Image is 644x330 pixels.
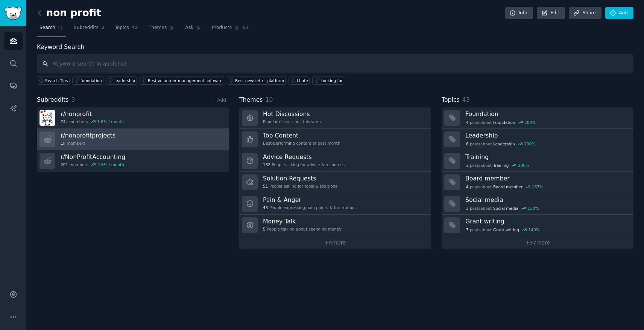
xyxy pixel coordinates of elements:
span: 7 [466,227,469,232]
a: Best volunteer management software [140,76,224,85]
h3: Pain & Anger [263,196,357,204]
h3: Money Talk [263,217,342,225]
h3: Training [465,153,628,161]
div: 150 % [528,206,539,211]
img: nonprofit [39,110,55,126]
input: Keyword search in audience [37,54,633,73]
a: foundation [72,76,103,85]
h3: Hot Discussions [263,110,322,118]
span: Search [39,24,55,31]
a: Grant writing7postsaboutGrant writing140% [442,215,633,236]
a: Solution Requests51People asking for tools & solutions [239,172,431,193]
a: r/NonProfitAccounting201members2.6% / month [37,150,229,172]
h2: non profit [37,7,101,19]
a: Foundation4postsaboutFoundation200% [442,107,633,129]
span: 5 [263,226,266,232]
a: +37more [442,236,633,249]
div: 200 % [518,163,529,168]
span: 3 [466,163,469,168]
div: People asking for advice & resources [263,162,345,167]
span: Grant writing [493,227,519,232]
span: Products [212,24,232,31]
div: 1.8 % / month [97,119,124,124]
span: 132 [263,162,270,167]
span: 3 [101,24,105,31]
div: I hate [297,78,308,83]
div: post s about [465,205,539,212]
div: Looking for [320,78,343,83]
span: Ask [185,24,193,31]
span: 43 [263,205,268,210]
span: 43 [132,24,138,31]
div: members [61,162,125,167]
a: Advice Requests132People asking for advice & resources [239,150,431,172]
div: Best newsletter platform [235,78,284,83]
div: Popular discussions this week [263,119,322,124]
label: Keyword Search [37,43,84,50]
span: 4 [466,120,469,125]
span: Training [493,163,509,168]
div: post s about [465,162,530,169]
a: r/nonprofit74kmembers1.8% / month [37,107,229,129]
span: Board member [493,184,523,189]
a: Leadership6postsaboutLeadership200% [442,129,633,150]
a: Hot DiscussionsPopular discussions this week [239,107,431,129]
a: Pain & Anger43People expressing pain points & frustrations [239,193,431,215]
a: I hate [289,76,310,85]
div: 2.6 % / month [97,162,124,167]
div: People expressing pain points & frustrations [263,205,357,210]
a: Products62 [209,22,251,37]
button: Search Tips [37,76,70,85]
span: 3 [71,96,75,103]
span: Subreddits [37,95,69,105]
a: Topics43 [112,22,140,37]
div: members [61,119,124,124]
a: Social media3postsaboutSocial media150% [442,193,633,215]
div: members [61,141,115,146]
span: Topics [442,95,460,105]
a: Best newsletter platform [227,76,286,85]
h3: Top Content [263,131,340,139]
h3: Social media [465,196,628,204]
img: GummySearch logo [5,7,22,20]
span: Topics [115,24,129,31]
a: Top ContentBest-performing content of past month [239,129,431,150]
div: post s about [465,183,544,190]
span: Leadership [493,141,515,147]
span: 62 [242,24,249,31]
a: leadership [106,76,137,85]
h3: Advice Requests [263,153,345,161]
div: post s about [465,226,540,233]
div: 140 % [529,227,540,232]
a: r/nonprofitprojects1kmembers [37,129,229,150]
span: 74k [61,119,68,124]
a: Info [505,7,533,20]
span: Themes [149,24,167,31]
h3: r/ nonprofit [61,110,124,118]
a: +4more [239,236,431,249]
span: 43 [462,96,470,103]
a: Edit [537,7,565,20]
span: 6 [466,141,469,147]
span: Subreddits [74,24,99,31]
a: Search [37,22,66,37]
span: 201 [61,162,68,167]
h3: Board member [465,174,628,182]
div: foundation [80,78,102,83]
h3: r/ NonProfitAccounting [61,153,125,161]
span: Search Tips [45,78,68,83]
div: Best-performing content of past month [263,141,340,146]
div: post s about [465,141,536,147]
h3: Grant writing [465,217,628,225]
div: People asking for tools & solutions [263,183,337,189]
h3: Foundation [465,110,628,118]
a: Subreddits3 [71,22,107,37]
a: Training3postsaboutTraining200% [442,150,633,172]
div: 167 % [532,184,543,189]
a: Money Talk5People talking about spending money [239,215,431,236]
span: Foundation [493,120,515,125]
span: Themes [239,95,263,105]
span: 10 [266,96,273,103]
h3: r/ nonprofitprojects [61,131,115,139]
div: post s about [465,119,536,126]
